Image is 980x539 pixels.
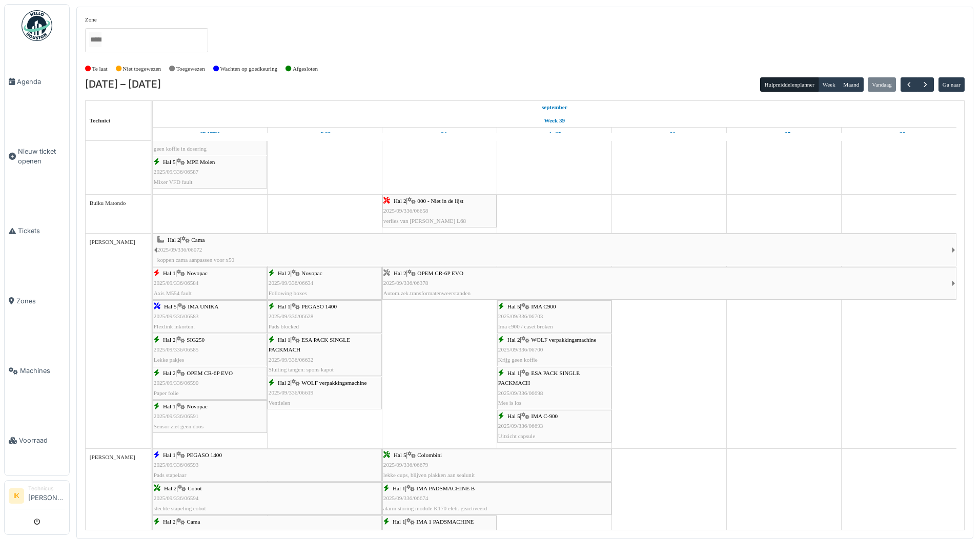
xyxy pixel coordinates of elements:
span: Ima c900 / caset broken [498,323,553,329]
span: Hal 2 [163,370,176,376]
div: | [154,484,381,513]
a: 22 september 2025 [539,101,570,114]
span: 2025/09/336/06679 [383,462,428,468]
a: IK Technicus[PERSON_NAME] [9,485,65,509]
button: Vandaag [868,77,896,92]
span: 2025/09/336/06700 [498,346,543,353]
span: Hal 1 [393,519,405,525]
span: ESA PACK SINGLE PACKMACH [269,337,350,353]
span: 2025/09/336/06594 [154,495,199,501]
span: Cama [191,237,205,243]
span: Paper folie [154,390,179,396]
button: Week [818,77,840,92]
span: 2025/09/336/06587 [154,169,199,175]
span: Uitzicht capsule [498,433,535,439]
label: Toegewezen [176,65,205,73]
span: OPEM CR-6P EVO [417,270,463,276]
div: | [154,157,266,187]
a: 26 september 2025 [661,128,678,140]
label: Zone [85,15,97,24]
span: lekke cups, blijven plakken aan sealunit [383,472,475,478]
span: PEGASO 1400 [301,303,337,309]
span: Technici [90,117,110,123]
span: Sensor ziet geen doos [154,423,203,429]
a: 24 september 2025 [430,128,450,140]
div: | [154,450,381,480]
span: Hal 2 [163,337,176,343]
div: | [383,484,610,513]
span: Hal 2 [168,237,180,243]
a: Zones [5,266,69,336]
a: 22 september 2025 [198,128,222,140]
span: ESA PACK SINGLE PACKMACH [498,370,580,386]
li: [PERSON_NAME] [28,485,65,507]
span: Hal 2 [278,380,291,386]
a: Agenda [5,47,69,116]
button: Hulpmiddelenplanner [760,77,819,92]
span: 2025/09/336/06674 [383,495,428,501]
span: Novopac [187,403,207,409]
div: | [269,302,381,331]
input: Alles [89,32,101,47]
div: | [383,268,952,298]
label: Wachten op goedkeuring [220,65,278,73]
span: Tickets [18,226,65,236]
span: 2025/09/336/06703 [498,313,543,319]
span: Novopac [301,270,322,276]
span: Hal 5 [394,452,406,458]
span: [PERSON_NAME] [90,454,135,460]
div: | [154,268,266,298]
div: | [157,235,952,265]
span: 2025/09/336/06693 [498,423,543,429]
span: 2025/09/336/06598 [154,528,199,534]
span: IMA PADSMACHINE B [416,485,475,491]
a: 23 september 2025 [316,128,333,140]
span: Hal 1 [163,270,176,276]
span: 2025/09/336/06593 [154,462,199,468]
a: Tickets [5,196,69,266]
span: Flexlink inkorten. [154,323,195,329]
a: Week 39 [541,114,567,127]
h2: [DATE] – [DATE] [85,78,161,91]
span: 2025/09/336/06628 [269,313,314,319]
span: IMA UNIKA [188,303,218,309]
span: 2025/09/336/06619 [269,389,314,396]
span: IMA C-900 [531,413,558,419]
span: [PERSON_NAME] [90,239,135,245]
span: koppen cama aanpassen voor x50 [157,257,234,263]
span: 2025/09/336/06591 [154,413,199,419]
span: Mixer VFD fault [154,179,193,185]
span: Cobot [188,485,201,491]
span: Ventielen [269,400,290,406]
span: Pads blocked [269,323,299,329]
span: Hal 5 [163,159,176,165]
span: Buiku Matondo [90,200,126,206]
span: 2025/09/336/06658 [383,208,428,214]
span: IMA 1 PADSMACHINE [416,519,474,525]
div: | [154,302,266,331]
span: Agenda [17,77,65,87]
span: Novopac [187,270,207,276]
span: Voorraad [19,436,65,445]
span: Zones [16,296,65,306]
span: Hal 1 [393,485,405,491]
span: 2025/09/336/06632 [269,357,314,363]
span: Colombini [417,452,442,458]
a: 28 september 2025 [890,128,908,140]
span: WOLF verpakkingsmachine [301,380,366,386]
div: Technicus [28,485,65,492]
div: | [383,450,610,480]
span: Lekke pakjes [154,357,184,363]
span: 000 - Niet in de lijst [417,198,463,204]
span: Hal 5 [507,303,520,309]
span: Following boxes [269,290,307,296]
span: 2025/09/336/06590 [154,380,199,386]
img: Badge_color-CXgf-gQk.svg [22,10,52,41]
label: Afgesloten [293,65,318,73]
span: slechte stapeling cobot [154,505,206,511]
span: 2025/09/336/06072 [157,246,202,253]
span: 2025/09/336/06584 [154,280,199,286]
div: | [498,302,610,331]
a: Nieuw ticket openen [5,116,69,196]
span: 2025/09/336/06698 [498,390,543,396]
